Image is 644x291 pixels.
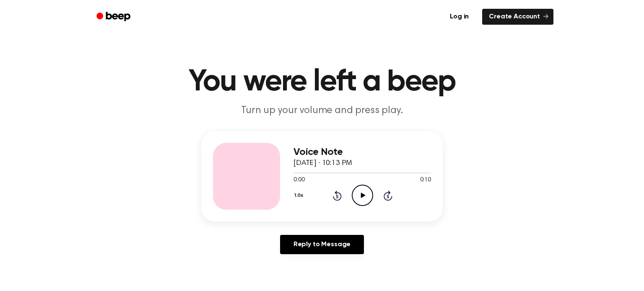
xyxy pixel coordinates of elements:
[293,147,431,158] h3: Voice Note
[107,67,537,97] h1: You were left a beep
[482,9,553,25] a: Create Account
[420,176,431,185] span: 0:10
[161,104,483,118] p: Turn up your volume and press play.
[293,188,306,203] button: 1.0x
[441,7,477,26] a: Log in
[91,9,138,25] a: Beep
[293,160,352,167] span: [DATE] · 10:13 PM
[280,235,364,254] a: Reply to Message
[293,176,304,185] span: 0:00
